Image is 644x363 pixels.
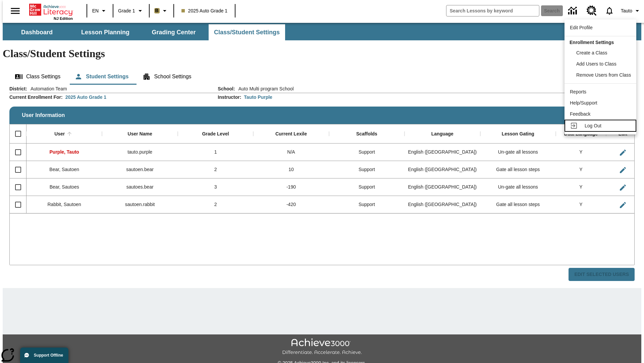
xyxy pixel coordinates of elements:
span: Edit Profile [570,25,593,30]
span: Add Users to Class [576,61,616,67]
span: Log Out [585,123,601,128]
span: Create a Class [576,50,607,55]
span: Enrollment Settings [570,40,614,45]
span: Help/Support [570,100,597,106]
span: Remove Users from Class [576,72,631,78]
span: Feedback [570,111,590,117]
span: Reports [570,89,586,94]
